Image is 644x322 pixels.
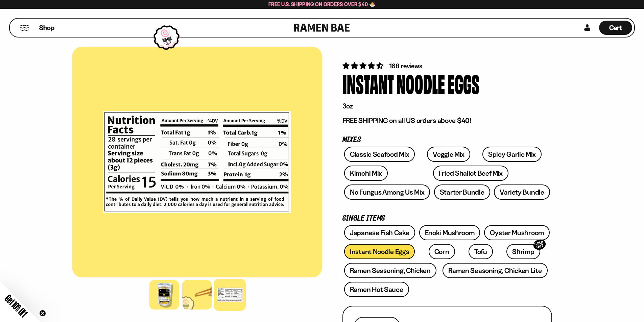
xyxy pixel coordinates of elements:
[342,71,394,96] div: Instant
[342,215,552,222] p: Single Items
[342,102,552,110] p: 3oz
[342,61,385,70] span: 4.73 stars
[419,225,480,240] a: Enoki Mushroom
[344,263,436,278] a: Ramen Seasoning, Chicken
[268,1,376,7] span: Free U.S. Shipping on Orders over $40 🍜
[344,225,415,240] a: Japanese Fish Cake
[484,225,550,240] a: Oyster Mushroom
[39,21,54,35] a: Shop
[389,62,422,70] span: 168 reviews
[433,166,508,181] a: Fried Shallot Beef Mix
[342,116,552,125] p: FREE SHIPPING on all US orders above $40!
[344,147,415,162] a: Classic Seafood Mix
[434,184,490,200] a: Starter Bundle
[532,238,547,251] div: SOLD OUT
[609,24,622,32] span: Cart
[448,71,479,96] div: Eggs
[344,166,388,181] a: Kimchi Mix
[599,19,632,37] a: Cart
[427,147,470,162] a: Veggie Mix
[20,25,29,31] button: Mobile Menu Trigger
[443,263,547,278] a: Ramen Seasoning, Chicken Lite
[39,310,46,317] button: Close teaser
[344,184,430,200] a: No Fungus Among Us Mix
[3,293,29,319] span: Get 10% Off
[342,137,552,143] p: Mixes
[494,184,550,200] a: Variety Bundle
[506,244,540,259] a: ShrimpSOLD OUT
[482,147,542,162] a: Spicy Garlic Mix
[429,244,455,259] a: Corn
[39,23,54,32] span: Shop
[344,282,409,297] a: Ramen Hot Sauce
[397,71,445,96] div: Noodle
[469,244,493,259] a: Tofu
